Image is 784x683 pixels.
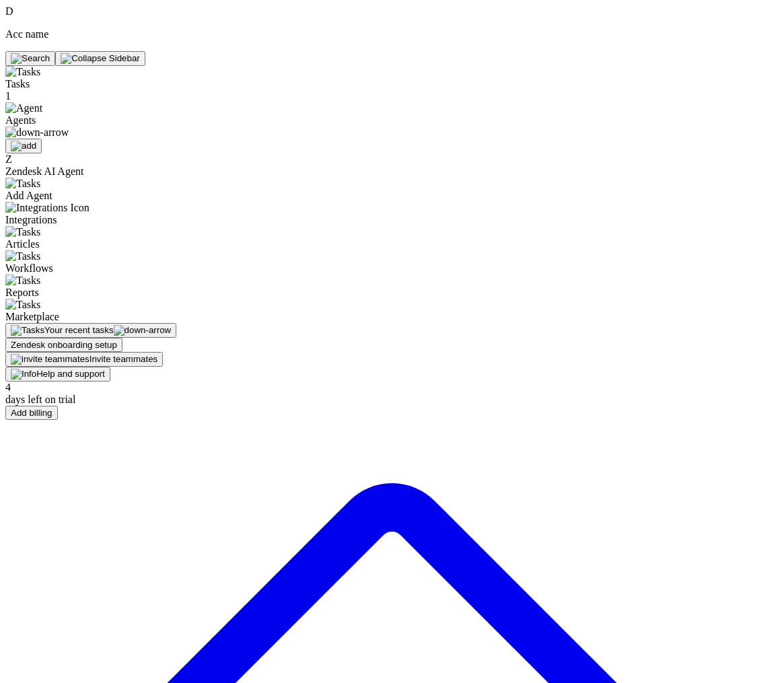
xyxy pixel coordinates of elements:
img: Tasks [5,66,40,78]
button: Help and support [5,367,110,382]
img: Tasks [5,226,40,238]
span: days left on trial [5,394,75,405]
button: Add billing [5,406,58,420]
img: down-arrow [5,127,69,139]
img: Integrations Icon [5,202,90,214]
img: add [11,141,36,151]
span: Integrations [5,214,57,225]
img: Tasks [11,325,44,336]
img: Tasks [5,250,40,262]
span: Marketplace [5,311,59,322]
img: invite teammates [11,354,90,365]
span: Add Agent [5,190,52,201]
p: Acc name [5,28,183,40]
button: Zendesk onboarding setup [5,338,122,352]
button: Invite teammates [5,352,163,367]
img: Search [11,53,50,64]
span: D [5,5,13,17]
span: Z [5,153,12,165]
img: down-arrow [114,325,172,336]
span: Invite teammates [90,354,157,364]
span: 1 [5,90,11,102]
img: Tasks [5,275,40,287]
span: Your recent tasks [44,325,114,335]
span: Articles [5,238,40,250]
div: 4 [5,382,183,394]
span: Help and support [36,369,105,379]
img: Tasks [5,299,40,311]
img: Tasks [5,178,40,190]
span: Zendesk AI Agent [5,166,83,177]
button: Your recent tasks [5,323,176,338]
img: Agent [5,102,42,114]
img: Info [11,369,36,380]
span: Reports [5,287,39,298]
span: Agents [5,114,183,139]
span: Workflows [5,262,53,274]
img: Collapse Sidebar [61,53,140,64]
span: Tasks [5,78,30,89]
